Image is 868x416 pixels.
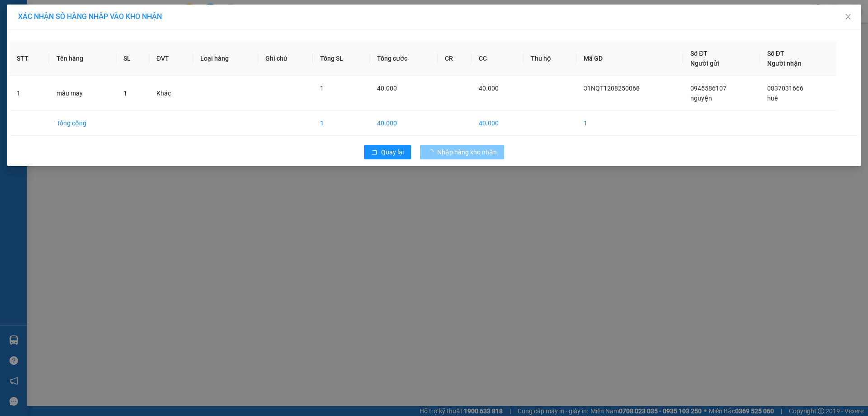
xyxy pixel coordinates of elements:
th: Loại hàng [193,41,258,76]
th: CR [438,41,472,76]
button: Nhập hàng kho nhận [420,145,504,159]
span: 1 [320,85,324,92]
span: Nhập hàng kho nhận [437,147,497,157]
span: close [844,13,852,20]
th: CC [472,41,524,76]
span: Số ĐT [690,50,708,57]
td: 1 [313,111,370,136]
span: 31NQT1208250068 [584,85,640,92]
span: loading [427,149,437,155]
td: Khác [149,76,193,111]
span: XÁC NHẬN SỐ HÀNG NHẬP VÀO KHO NHẬN [18,12,162,21]
th: Tổng SL [313,41,370,76]
span: Người nhận [767,60,802,67]
td: 1 [576,111,683,136]
th: STT [9,41,49,76]
td: 40.000 [472,111,524,136]
th: SL [116,41,149,76]
span: huế [767,95,778,102]
button: Close [835,5,861,30]
button: rollbackQuay lại [364,145,411,159]
td: Tổng cộng [49,111,116,136]
span: 40.000 [479,85,499,92]
td: 40.000 [370,111,438,136]
th: Mã GD [576,41,683,76]
th: ĐVT [149,41,193,76]
span: rollback [371,149,377,156]
th: Ghi chú [258,41,313,76]
td: 1 [9,76,49,111]
td: mẫu may [49,76,116,111]
th: Tổng cước [370,41,438,76]
span: Số ĐT [767,50,784,57]
th: Tên hàng [49,41,116,76]
span: nguyện [690,95,712,102]
span: 0945586107 [690,85,726,92]
span: 40.000 [377,85,397,92]
span: 0837031666 [767,85,803,92]
span: Người gửi [690,60,719,67]
span: 1 [123,90,127,97]
th: Thu hộ [524,41,576,76]
span: Quay lại [381,147,404,157]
